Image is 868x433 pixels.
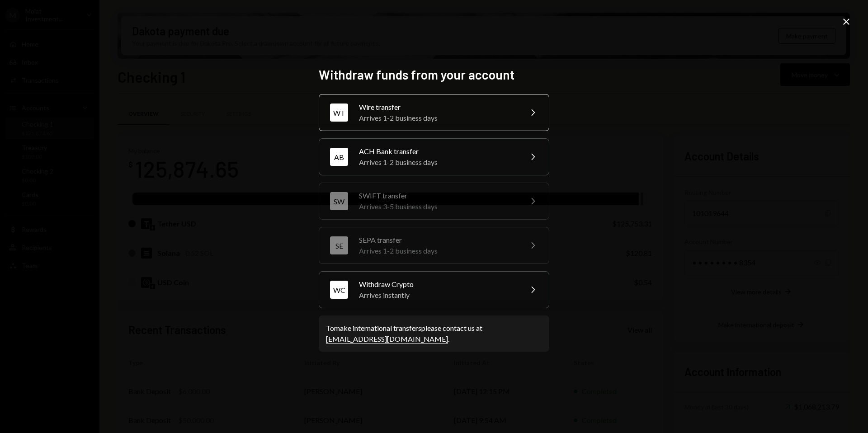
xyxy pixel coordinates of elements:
div: SEPA transfer [359,235,516,245]
div: Arrives instantly [359,290,516,301]
div: WC [330,281,348,299]
div: AB [330,148,348,166]
button: SESEPA transferArrives 1-2 business days [319,227,549,264]
div: Arrives 3-5 business days [359,201,516,212]
button: WCWithdraw CryptoArrives instantly [319,271,549,308]
button: ABACH Bank transferArrives 1-2 business days [319,138,549,175]
div: Wire transfer [359,102,516,113]
button: SWSWIFT transferArrives 3-5 business days [319,183,549,220]
div: To make international transfers please contact us at . [326,323,542,344]
div: WT [330,104,348,122]
div: Arrives 1-2 business days [359,113,516,123]
a: [EMAIL_ADDRESS][DOMAIN_NAME] [326,334,448,344]
button: WTWire transferArrives 1-2 business days [319,94,549,131]
div: ACH Bank transfer [359,146,516,157]
div: Withdraw Crypto [359,279,516,290]
div: SW [330,192,348,210]
div: Arrives 1-2 business days [359,157,516,168]
div: SE [330,236,348,254]
h2: Withdraw funds from your account [319,66,549,84]
div: Arrives 1-2 business days [359,245,516,256]
div: SWIFT transfer [359,190,516,201]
